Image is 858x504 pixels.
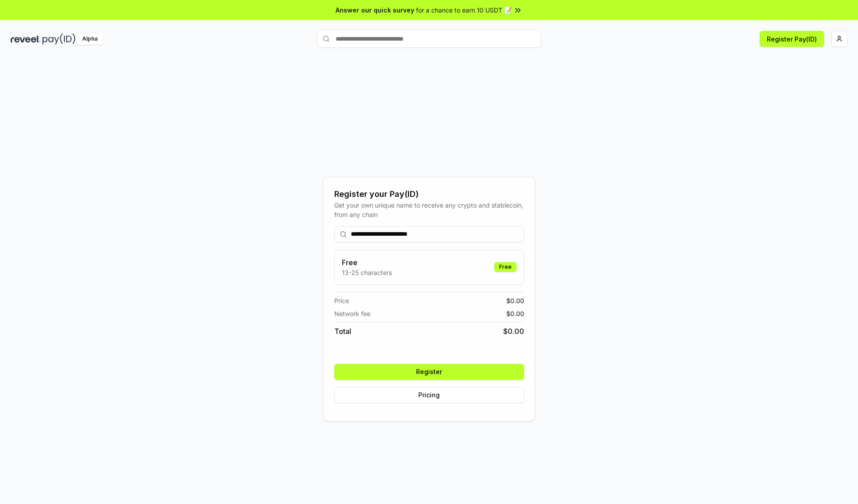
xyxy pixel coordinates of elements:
[334,387,524,403] button: Pricing
[416,5,512,15] span: for a chance to earn 10 USDT 📝
[494,262,517,272] div: Free
[334,326,351,337] span: Total
[334,188,524,200] div: Register your Pay(ID)
[334,309,370,318] span: Network fee
[42,33,76,45] img: pay_id
[342,257,392,268] h3: Free
[342,268,392,277] p: 13-25 characters
[334,200,524,219] div: Get your own unique name to receive any crypto and stablecoin, from any chain
[77,33,102,45] div: Alpha
[506,296,524,305] span: $ 0.00
[11,33,41,45] img: reveel_dark
[506,309,524,318] span: $ 0.00
[336,5,414,15] span: Answer our quick survey
[334,296,349,305] span: Price
[334,364,524,380] button: Register
[503,326,524,337] span: $ 0.00
[760,31,824,47] button: Register Pay(ID)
